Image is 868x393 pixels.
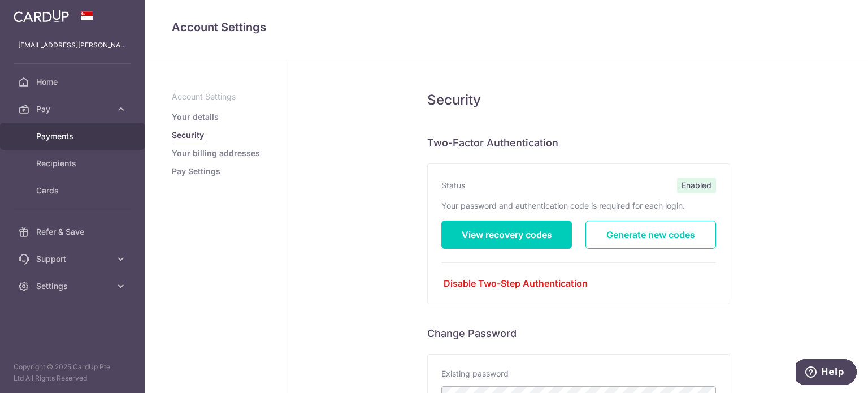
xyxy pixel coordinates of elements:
h6: Change Password [427,327,730,340]
a: View recovery codes [441,221,572,249]
h6: Two-Factor Authentication [427,136,730,150]
a: Disable Two-Step Authentication [441,277,716,290]
h4: Account Settings [172,18,841,36]
img: CardUp [14,9,69,23]
span: Cards [36,185,111,196]
a: Generate new codes [585,221,716,249]
a: Security [172,129,204,141]
label: Status [441,180,465,191]
p: Account Settings [172,91,262,102]
span: Recipients [36,158,111,169]
p: Your password and authentication code is required for each login. [441,200,716,211]
span: Enabled [677,178,716,193]
span: Home [36,76,111,88]
iframe: Opens a widget where you can find more information [796,359,857,387]
a: Your billing addresses [172,148,260,159]
span: Support [36,253,111,265]
span: Pay [36,103,111,115]
a: Pay Settings [172,166,220,177]
span: Help [25,8,49,18]
p: [EMAIL_ADDRESS][PERSON_NAME][DOMAIN_NAME] [18,40,127,51]
label: Existing password [441,368,509,379]
span: Payments [36,131,111,142]
a: Your details [172,111,219,123]
span: Settings [36,280,111,292]
h5: Security [427,91,730,109]
span: Refer & Save [36,226,111,237]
